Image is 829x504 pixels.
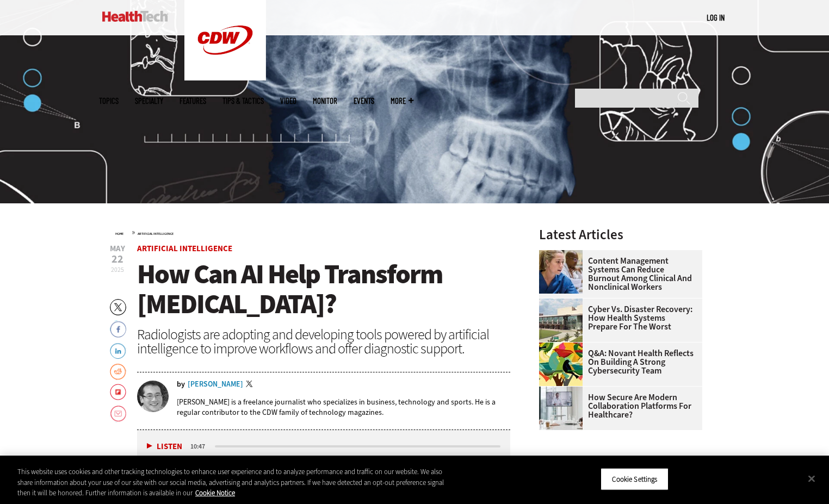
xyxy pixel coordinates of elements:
[189,441,213,451] div: duration
[539,250,588,259] a: nurses talk in front of desktop computer
[110,245,125,253] span: May
[707,13,725,22] a: Log in
[539,393,696,419] a: How Secure Are Modern Collaboration Platforms for Healthcare?
[184,72,266,83] a: CDW
[539,305,696,331] a: Cyber vs. Disaster Recovery: How Health Systems Prepare for the Worst
[147,443,182,451] button: Listen
[137,243,232,254] a: Artificial Intelligence
[246,381,256,389] a: Twitter
[188,381,243,388] a: [PERSON_NAME]
[707,12,725,23] div: User menu
[222,97,264,105] a: Tips & Tactics
[17,466,456,499] div: This website uses cookies and other tracking technologies to enhance user experience and to analy...
[135,97,163,105] span: Specialty
[195,488,235,497] a: More information about your privacy
[115,228,510,237] div: »
[539,349,696,375] a: Q&A: Novant Health Reflects on Building a Strong Cybersecurity Team
[539,387,588,395] a: care team speaks with physician over conference call
[539,257,696,291] a: Content Management Systems Can Reduce Burnout Among Clinical and Nonclinical Workers
[137,327,510,356] div: Radiologists are adopting and developing tools powered by artificial intelligence to improve work...
[137,430,510,463] div: media player
[177,397,510,418] p: [PERSON_NAME] is a freelance journalist who specializes in business, technology and sports. He is...
[280,97,296,105] a: Video
[110,254,125,265] span: 22
[111,265,124,274] span: 2025
[180,97,206,105] a: Features
[800,466,824,490] button: Close
[539,343,588,351] a: abstract illustration of a tree
[391,97,413,105] span: More
[137,256,442,322] span: How Can AI Help Transform [MEDICAL_DATA]?
[313,97,337,105] a: MonITor
[102,11,168,22] img: Home
[138,232,174,236] a: Artificial Intelligence
[539,387,583,430] img: care team speaks with physician over conference call
[539,298,588,307] a: University of Vermont Medical Center’s main campus
[601,468,669,490] button: Cookie Settings
[539,343,583,386] img: abstract illustration of a tree
[539,298,583,342] img: University of Vermont Medical Center’s main campus
[115,232,123,236] a: Home
[539,250,583,294] img: nurses talk in front of desktop computer
[354,97,374,105] a: Events
[99,97,119,105] span: Topics
[539,228,702,241] h3: Latest Articles
[177,381,185,388] span: by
